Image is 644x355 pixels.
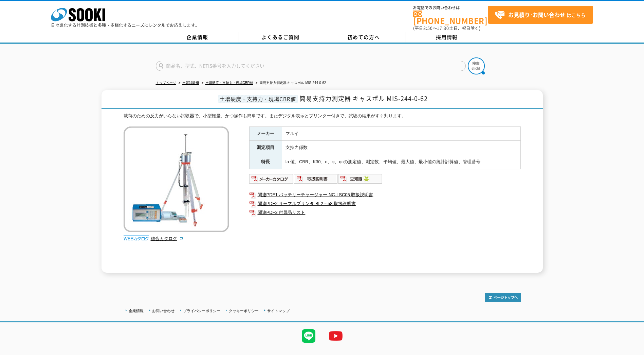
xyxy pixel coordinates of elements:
td: マルイ [282,126,520,141]
li: 簡易支持力測定器 キャスポル MIS-244-0-62 [254,80,326,87]
span: お電話でのお問い合わせは [413,6,488,10]
a: お問い合わせ [152,309,174,313]
a: 豆知識 [338,178,383,183]
a: 企業情報 [156,32,239,43]
img: LINE [295,322,322,350]
a: 採用情報 [405,32,489,43]
img: トップページへ [485,293,521,302]
a: 企業情報 [129,309,144,313]
img: 取扱説明書 [294,173,338,184]
a: プライバシーポリシー [183,309,220,313]
a: [PHONE_NUMBER] [413,11,488,24]
div: 載荷のための反力がいらない試験器で、小型軽量、かつ操作も簡単です。またデジタル表示とプリンター付きで、試験の結果がすぐ判ります。 [124,113,521,120]
a: トップページ [156,81,176,85]
span: 土壌硬度・支持力・現場CBR値 [218,95,298,103]
span: 17:30 [437,25,449,31]
a: 土壌硬度・支持力・現場CBR値 [205,81,253,85]
a: クッキーポリシー [229,309,259,313]
a: メーカーカタログ [249,178,294,183]
a: 関連PDF3 付属品リスト [249,208,521,217]
span: 簡易支持力測定器 キャスポル MIS-244-0-62 [299,94,428,103]
a: 関連PDF2 サーマルプリンタ BL2－58 取扱説明書 [249,199,521,208]
a: 初めての方へ [322,32,405,43]
a: お見積り･お問い合わせはこちら [488,6,593,24]
a: 土質試験機 [182,81,199,85]
img: YouTube [322,322,349,350]
p: 日々進化する計測技術と多種・多様化するニーズにレンタルでお応えします。 [51,23,200,27]
th: メーカー [249,126,282,141]
span: (平日 ～ 土日、祝日除く) [413,25,480,31]
img: webカタログ [124,235,149,242]
a: 取扱説明書 [294,178,338,183]
strong: お見積り･お問い合わせ [508,11,565,19]
a: 総合カタログ [151,236,184,241]
a: よくあるご質問 [239,32,322,43]
img: btn_search.png [468,57,485,74]
td: 支持力係数 [282,141,520,155]
input: 商品名、型式、NETIS番号を入力してください [156,61,466,71]
a: サイトマップ [267,309,290,313]
img: 豆知識 [338,173,383,184]
th: 測定項目 [249,141,282,155]
span: はこちら [495,10,586,20]
img: メーカーカタログ [249,173,294,184]
span: 8:50 [423,25,433,31]
span: 初めての方へ [347,33,380,41]
img: 簡易支持力測定器 キャスポル MIS-244-0-62 [124,126,229,232]
th: 特長 [249,155,282,169]
td: Ia 値、CBR、K30、c、φ、qcの測定値、測定数、平均値、最大値、最小値の統計計算値、管理番号 [282,155,520,169]
a: 関連PDF1 バッテリーチャージャー NC-LSC05 取扱説明書 [249,190,521,199]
